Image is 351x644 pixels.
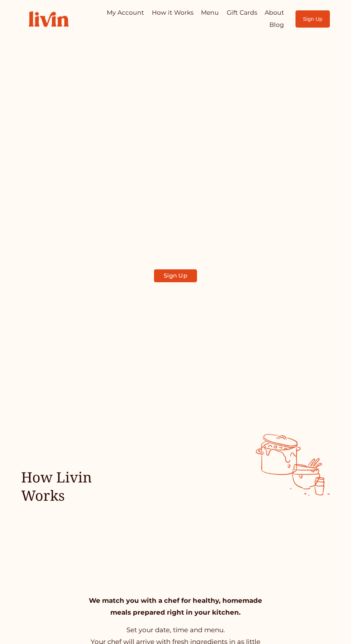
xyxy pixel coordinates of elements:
[21,468,135,505] h2: How Livin Works
[227,6,257,19] a: Gift Cards
[201,6,219,19] a: Menu
[295,10,330,28] a: Sign Up
[265,6,284,19] a: About
[21,4,76,34] img: Livin
[89,596,264,616] strong: We match you with a chef for healthy, homemade meals prepared right in your kitchen.
[81,236,270,260] span: Find a local chef who prepares customized, healthy meals in your kitchen
[269,19,284,31] a: Blog
[152,6,193,19] a: How it Works
[154,269,197,282] a: Sign Up
[67,201,284,226] span: Take Back Your Evenings
[107,6,144,19] a: My Account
